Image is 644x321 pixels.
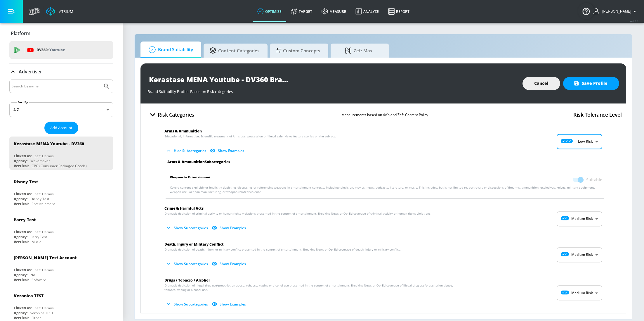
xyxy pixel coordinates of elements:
div: A-Z [9,102,113,117]
button: Open Resource Center [578,3,594,19]
div: Arms & Ammunition Subcategories [163,160,607,164]
span: Drugs / Tobacco / Alcohol [164,278,210,283]
h4: Risk Categories [158,111,194,119]
div: Zefr Demos [34,267,54,272]
div: Vertical: [14,315,29,320]
div: Platform [9,25,113,42]
div: Parry Test [14,217,36,222]
span: Dramatic depiction of illegal drug use/prescription abuse, tobacco, vaping or alcohol use present... [164,283,464,292]
span: Suitable [586,177,602,183]
div: Zefr Demos [34,306,54,310]
div: Linked as: [14,191,32,196]
div: Zefr Demos [34,229,54,234]
div: Parry TestLinked as:Zefr DemosAgency:Parry TestVertical:Music [9,213,113,246]
span: Cancel [534,80,548,87]
p: Medium Risk [571,216,593,222]
div: DV360: Youtube [9,41,113,59]
div: Zefr Demos [34,153,54,158]
button: Show Examples [210,299,248,309]
div: Zefr Demos [34,191,54,196]
p: Youtube [49,47,65,53]
button: [PERSON_NAME] [593,8,638,15]
div: Agency: [14,234,27,239]
div: Software [32,277,46,282]
div: Agency: [14,158,27,163]
div: veronica TEST [30,310,53,315]
span: Content Categories [209,44,259,58]
p: Medium Risk [571,252,593,258]
span: Add Account [50,125,72,131]
span: Crime & Harmful Acts [164,206,204,211]
span: Dramatic depiction of criminal activity or human rights violations presented in the context of en... [164,211,431,216]
div: Vertical: [14,239,29,244]
div: Agency: [14,272,27,277]
p: DV360: [37,47,65,53]
div: Disney Test [30,196,49,201]
div: [PERSON_NAME] Test Account [14,255,77,260]
div: Atrium [57,9,73,14]
span: Save Profile [575,80,607,87]
p: Platform [11,30,30,37]
div: Wavemaker [30,158,50,163]
span: Custom Concepts [276,44,320,58]
div: Entertainment [32,201,55,206]
span: login as: stephanie.wolklin@zefr.com [600,9,631,13]
div: Vertical: [14,201,29,206]
a: Analyze [351,1,383,22]
div: CPG (Consumer Packaged Goods) [32,163,87,168]
div: Vertical: [14,163,29,168]
div: Disney TestLinked as:Zefr DemosAgency:Disney TestVertical:Entertainment [9,175,113,208]
span: Educational, Informative, Scientific treatment of Arms use, possession or illegal sale. News feat... [164,134,336,139]
h4: Risk Tolerance Level [573,111,622,119]
button: Show Examples [210,259,248,269]
div: Veronica TEST [14,293,44,298]
div: Vertical: [14,277,29,282]
p: Measurements based on 4A’s and Zefr Content Policy [341,112,428,118]
button: Show Subcategories [164,259,210,269]
p: Low Risk [578,139,593,144]
div: NA [30,272,35,277]
div: Linked as: [14,306,32,310]
a: Report [383,1,414,22]
span: Weapons in Entertainment [170,174,211,185]
button: Show Examples [210,223,248,233]
div: Advertiser [9,63,113,80]
a: Target [286,1,317,22]
span: Zefr Max [336,44,381,58]
p: Medium Risk [571,290,593,296]
span: Arms & Ammunition [164,129,202,134]
div: Disney Test [14,179,38,184]
button: Add Account [44,122,78,134]
div: Linked as: [14,267,32,272]
div: Agency: [14,310,27,315]
div: Agency: [14,196,27,201]
div: Parry Test [30,234,47,239]
label: Sort By [17,100,29,104]
a: Atrium [46,7,73,16]
p: Advertiser [19,68,42,75]
a: optimize [253,1,286,22]
div: Music [32,239,41,244]
button: Cancel [523,77,560,90]
div: Kerastase MENA Youtube - DV360Linked as:Zefr DemosAgency:WavemakerVertical:CPG (Consumer Packaged... [9,137,113,170]
button: Save Profile [563,77,619,90]
button: Show Examples [209,146,247,156]
div: Kerastase MENA Youtube - DV360 [14,141,84,146]
button: Risk Categories [145,108,197,122]
span: Death, Injury or Military Conflict [164,242,224,247]
div: [PERSON_NAME] Test AccountLinked as:Zefr DemosAgency:NAVertical:Software [9,251,113,284]
div: Linked as: [14,153,32,158]
button: Show Subcategories [164,223,210,233]
button: Show Subcategories [164,299,210,309]
div: Brand Suitability Profile: Based on Risk categories [147,86,517,94]
input: Search by name [12,82,100,90]
div: Linked as: [14,229,32,234]
p: Covers content explicitly or implicitly depicting, discussing, or referencing weapons in entertai... [170,185,602,194]
span: Brand Suitability [146,43,193,57]
div: Other [32,315,41,320]
a: measure [317,1,351,22]
span: v 4.28.0 [630,19,638,23]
